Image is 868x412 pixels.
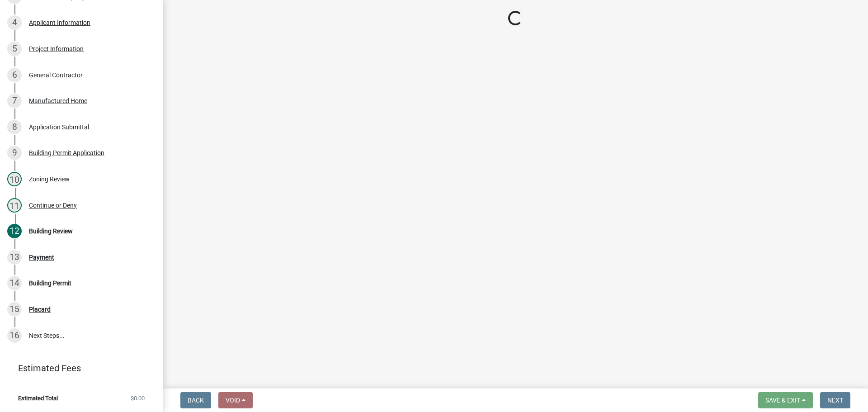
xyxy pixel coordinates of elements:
[765,397,800,404] span: Save & Exit
[29,254,54,260] div: Payment
[29,306,51,313] div: Placard
[7,359,148,377] a: Estimated Fees
[29,280,71,286] div: Building Permit
[7,94,22,108] div: 7
[18,395,58,401] span: Estimated Total
[29,72,83,78] div: General Contractor
[29,228,73,234] div: Building Review
[218,392,253,408] button: Void
[29,124,89,130] div: Application Submittal
[7,172,22,186] div: 10
[827,397,843,404] span: Next
[758,392,813,408] button: Save & Exit
[7,224,22,238] div: 12
[7,15,22,30] div: 4
[7,276,22,290] div: 14
[7,120,22,134] div: 8
[7,68,22,82] div: 6
[188,397,204,404] span: Back
[7,250,22,265] div: 13
[29,202,77,208] div: Continue or Deny
[29,46,84,52] div: Project Information
[7,328,22,343] div: 16
[7,42,22,56] div: 5
[29,176,70,182] div: Zoning Review
[131,395,145,401] span: $0.00
[29,150,104,156] div: Building Permit Application
[180,392,211,408] button: Back
[29,19,90,26] div: Applicant Information
[7,198,22,213] div: 11
[820,392,850,408] button: Next
[7,302,22,317] div: 15
[29,98,87,104] div: Manufactured Home
[7,146,22,160] div: 9
[226,397,240,404] span: Void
